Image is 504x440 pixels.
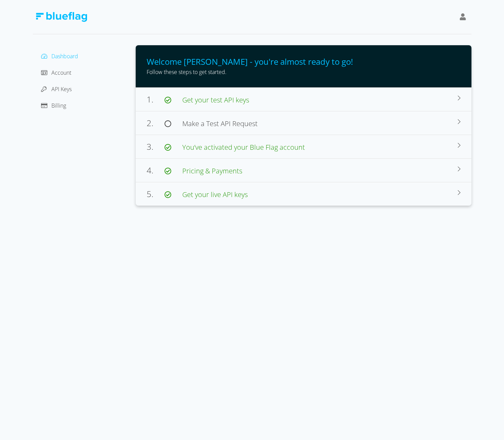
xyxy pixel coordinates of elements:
[147,188,164,199] span: 5.
[51,52,78,60] span: Dashboard
[147,141,164,152] span: 3.
[182,143,305,152] span: You’ve activated your Blue Flag account
[51,85,72,93] span: API Keys
[182,95,249,105] span: Get your test API keys
[182,190,248,199] span: Get your live API keys
[147,56,353,67] span: Welcome [PERSON_NAME] - you're almost ready to go!
[51,102,66,109] span: Billing
[147,164,164,176] span: 4.
[51,69,71,76] span: Account
[182,119,258,128] span: Make a Test API Request
[147,94,164,105] span: 1.
[182,166,242,175] span: Pricing & Payments
[41,69,71,76] a: Account
[41,102,66,109] a: Billing
[36,12,87,22] img: Blue Flag Logo
[41,52,78,60] a: Dashboard
[41,85,72,93] a: API Keys
[147,68,226,76] span: Follow these steps to get started.
[147,117,164,129] span: 2.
